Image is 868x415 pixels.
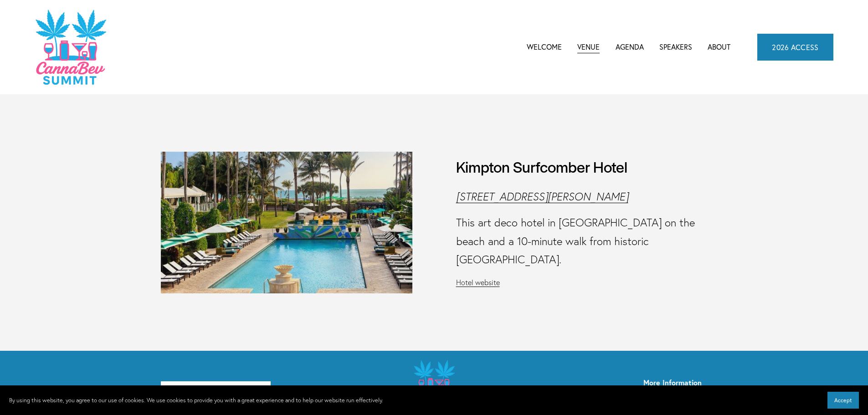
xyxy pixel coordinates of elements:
button: Accept [827,392,859,409]
img: CannaDataCon [35,9,106,86]
a: folder dropdown [616,40,644,54]
p: This art deco hotel in [GEOGRAPHIC_DATA] on the beach and a 10-minute walk from historic [GEOGRAP... [456,214,708,269]
h3: Kimpton Surfcomber Hotel [456,156,627,177]
p: By using this website, you agree to our use of cookies. We use cookies to provide you with a grea... [9,395,383,405]
a: Speakers [659,40,692,54]
span: Agenda [616,41,644,53]
a: Venue [577,40,600,54]
a: [STREET_ADDRESS][PERSON_NAME] [456,190,628,203]
a: Hotel website [456,278,500,287]
a: 2026 ACCESS [757,34,833,60]
a: Welcome [527,40,562,54]
span: Accept [834,397,852,404]
a: About [708,40,730,54]
strong: More Information [643,378,702,387]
